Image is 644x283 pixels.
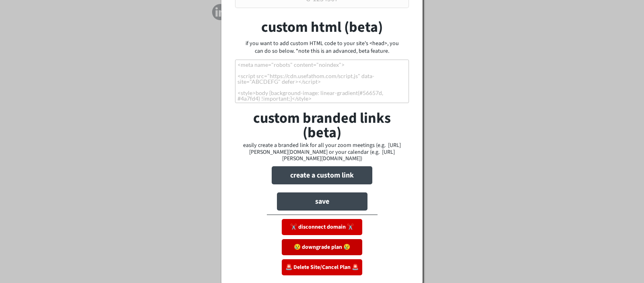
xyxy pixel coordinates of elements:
div: easily create a branded link for all your zoom meetings (e.g. [URL][PERSON_NAME][DOMAIN_NAME] or ... [235,142,409,162]
button: save [277,192,367,211]
div: if you want to add custom HTML code to your site's <head>, you can do so below. *note this is an ... [245,40,399,56]
button: 😢 downgrade plan 😢 [282,239,362,255]
strong: custom html (beta) [261,17,383,37]
button: 🚨 Delete Site/Cancel Plan 🚨 [282,259,362,275]
button: create a custom link [272,166,372,184]
strong: custom branded links (beta) [253,108,394,143]
button: ✂️ disconnect domain ✂️ [282,219,362,235]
